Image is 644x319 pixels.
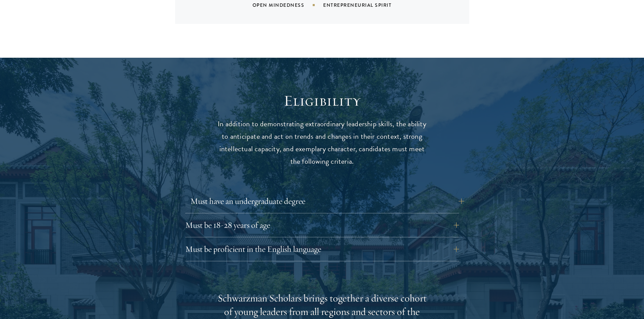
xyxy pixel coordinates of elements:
[217,91,427,110] h2: Eligibility
[185,217,459,233] button: Must be 18-28 years of age
[253,2,324,8] div: Open Mindedness
[190,193,464,209] button: Must have an undergraduate degree
[185,241,459,257] button: Must be proficient in the English language
[323,2,408,8] div: Entrepreneurial Spirit
[217,118,427,168] p: In addition to demonstrating extraordinary leadership skills, the ability to anticipate and act o...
